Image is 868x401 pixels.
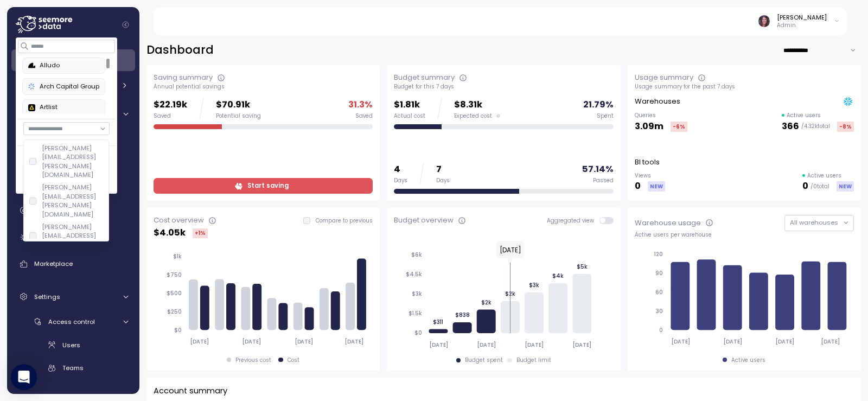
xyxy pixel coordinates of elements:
[146,42,214,58] h2: Dashboard
[316,217,373,225] p: Compare to previous
[731,357,765,364] div: Active users
[216,98,261,112] p: $70.91k
[593,177,614,184] div: Passed
[11,49,135,71] a: Dashboard
[802,179,808,194] p: 0
[42,144,104,180] div: [PERSON_NAME][EMAIL_ADDRESS][PERSON_NAME][DOMAIN_NAME]
[11,383,135,400] a: Asset Groups
[597,112,614,120] div: Spent
[409,310,422,317] tspan: $1.5k
[455,311,470,319] tspan: $838
[656,308,663,315] tspan: 30
[776,338,795,345] tspan: [DATE]
[394,112,425,120] div: Actual cost
[777,22,827,29] p: Admin
[355,112,373,120] div: Saved
[11,286,135,308] a: Settings
[635,112,687,119] p: Queries
[119,21,132,29] button: Collapse navigation
[62,341,80,349] span: Users
[174,327,182,334] tspan: $0
[573,341,592,348] tspan: [DATE]
[635,96,680,107] p: Warehouses
[723,338,742,345] tspan: [DATE]
[635,83,854,91] div: Usage summary for the past 7 days
[516,357,551,364] div: Budget limit
[167,308,182,315] tspan: $250
[345,338,364,345] tspan: [DATE]
[821,338,840,345] tspan: [DATE]
[807,172,841,180] p: Active users
[782,119,799,134] p: 366
[394,162,407,177] p: 4
[42,222,104,249] div: [PERSON_NAME][EMAIL_ADDRESS][DOMAIN_NAME]
[454,98,500,112] p: $8.31k
[28,61,99,71] div: Alludo
[173,253,182,260] tspan: $1k
[28,82,99,92] div: Arch Capital Group
[394,72,455,83] div: Budget summary
[810,183,829,190] p: / 0 total
[11,153,135,171] a: Budget groups
[505,290,515,297] tspan: $2k
[411,251,422,258] tspan: $6k
[288,357,299,364] div: Cost
[28,104,35,111] img: 6628aa71fabf670d87b811be.PNG
[436,177,450,184] div: Days
[433,318,444,325] tspan: $311
[247,179,289,193] span: Start saving
[529,281,539,288] tspan: $3k
[655,289,663,296] tspan: 60
[784,215,854,231] button: All warehouses
[477,341,496,348] tspan: [DATE]
[167,271,182,278] tspan: $750
[790,218,838,227] span: All warehouses
[62,364,84,372] span: Teams
[777,13,827,22] div: [PERSON_NAME]
[465,357,503,364] div: Budget spent
[34,233,60,241] span: Insights
[42,183,104,219] div: [PERSON_NAME][EMAIL_ADDRESS][PERSON_NAME][DOMAIN_NAME]
[635,218,701,228] div: Warehouse usage
[11,336,135,354] a: Users
[837,122,854,132] div: -8 %
[454,112,492,120] span: Expected cost
[635,157,660,168] p: BI tools
[235,357,271,364] div: Previous cost
[28,103,99,112] div: Artlist
[635,172,665,180] p: Views
[154,385,227,397] p: Account summary
[216,112,261,120] div: Potential saving
[787,112,821,119] p: Active users
[406,271,422,278] tspan: $4.5k
[154,83,373,91] div: Annual potential savings
[11,76,135,98] a: Cost Overview
[11,130,135,148] a: Anomalies
[11,176,135,194] a: Budget segments
[295,338,314,345] tspan: [DATE]
[577,263,588,270] tspan: $5k
[429,341,448,348] tspan: [DATE]
[154,112,187,120] div: Saved
[671,122,687,132] div: -6 %
[635,179,641,194] p: 0
[394,98,425,112] p: $1.81k
[671,338,690,345] tspan: [DATE]
[28,83,35,90] img: 68790ce639d2d68da1992664.PNG
[28,62,35,69] img: 68b85438e78823e8cb7db339.PNG
[414,329,422,336] tspan: $0
[394,177,407,184] div: Days
[635,119,663,134] p: 3.09m
[654,251,663,258] tspan: 120
[11,253,135,275] a: Marketplace
[167,290,182,297] tspan: $500
[801,123,830,130] p: / 4.32k total
[635,231,854,239] div: Active users per warehouse
[48,317,95,326] span: Access control
[837,181,854,192] div: NEW
[412,290,422,297] tspan: $3k
[394,83,613,91] div: Budget for this 7 days
[11,103,135,125] a: Monitoring
[648,181,665,192] div: NEW
[436,162,450,177] p: 7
